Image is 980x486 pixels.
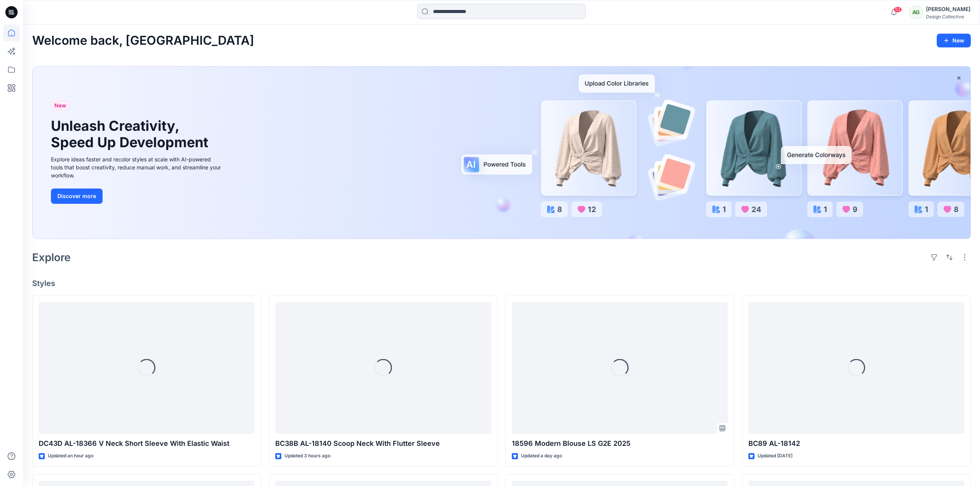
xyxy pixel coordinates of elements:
[32,279,971,288] h4: Styles
[926,5,970,14] div: [PERSON_NAME]
[275,438,491,449] p: BC38B AL-18140 Scoop Neck With Flutter Sleeve
[521,452,562,460] p: Updated a day ago
[32,251,71,263] h2: Explore
[937,34,971,47] button: New
[512,438,728,449] p: 18596 Modern Blouse LS G2E 2025
[748,438,964,449] p: BC89 AL-18142
[926,14,970,20] div: Design Collective
[39,438,255,449] p: DC43D AL-18366 V Neck Short Sleeve With Elastic Waist
[54,101,66,110] span: New
[32,34,254,48] h2: Welcome back, [GEOGRAPHIC_DATA]
[51,189,223,204] a: Discover more
[51,155,223,179] div: Explore ideas faster and recolor styles at scale with AI-powered tools that boost creativity, red...
[284,452,330,460] p: Updated 3 hours ago
[48,452,93,460] p: Updated an hour ago
[51,189,103,204] button: Discover more
[893,7,902,13] span: 52
[909,5,923,19] div: AG
[758,452,792,460] p: Updated [DATE]
[51,118,212,151] h1: Unleash Creativity, Speed Up Development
